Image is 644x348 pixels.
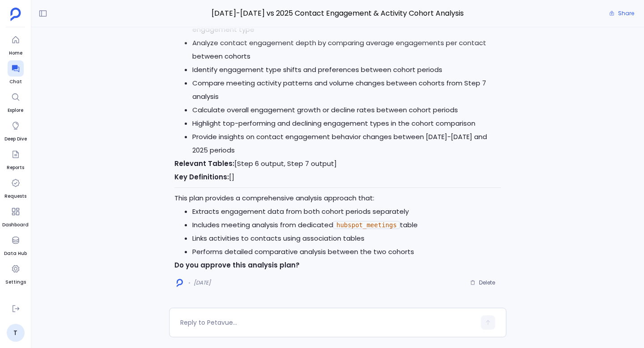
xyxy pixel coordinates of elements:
[192,130,501,157] li: Provide insights on contact engagement behavior changes between [DATE]-[DATE] and 2025 periods
[192,76,501,103] li: Compare meeting activity patterns and volume changes between cohorts from Step 7 analysis
[192,103,501,117] li: Calculate overall engagement growth or decline rates between cohort periods
[192,205,501,218] li: Extracts engagement data from both cohort periods separately
[8,107,24,114] span: Explore
[7,324,25,342] a: T
[174,157,501,170] p: [Step 6 output, Step 7 output]
[8,78,24,85] span: Chat
[4,250,27,257] span: Data Hub
[192,245,501,259] li: Performs detailed comparative analysis between the two cohorts
[192,218,501,232] li: Includes meeting analysis from dedicated table
[4,193,26,200] span: Requests
[8,32,24,57] a: Home
[8,60,24,85] a: Chat
[192,232,501,245] li: Links activities to contacts using association tables
[169,8,506,19] span: [DATE]-[DATE] vs 2025 Contact Engagement & Activity Cohort Analysis
[2,221,29,229] span: Dashboard
[479,279,495,286] span: Delete
[618,10,634,17] span: Share
[7,164,24,171] span: Reports
[4,136,27,143] span: Deep Dive
[7,146,24,171] a: Reports
[174,159,234,168] strong: Relevant Tables:
[194,279,211,286] span: [DATE]
[5,279,26,286] span: Settings
[10,8,21,21] img: petavue logo
[192,63,501,76] li: Identify engagement type shifts and preferences between cohort periods
[174,170,501,184] p: []
[174,172,229,182] strong: Key Definitions:
[174,260,300,270] strong: Do you approve this analysis plan?
[177,279,183,287] img: logo
[4,232,27,257] a: Data Hub
[4,118,27,143] a: Deep Dive
[8,89,24,114] a: Explore
[192,117,501,130] li: Highlight top-performing and declining engagement types in the cohort comparison
[174,191,501,205] p: This plan provides a comprehensive analysis approach that:
[333,221,400,229] code: hubspot_meetings
[604,7,640,20] button: Share
[192,36,501,63] li: Analyze contact engagement depth by comparing average engagements per contact between cohorts
[8,50,24,57] span: Home
[2,204,29,229] a: Dashboard
[4,175,26,200] a: Requests
[464,276,501,289] button: Delete
[5,261,26,286] a: Settings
